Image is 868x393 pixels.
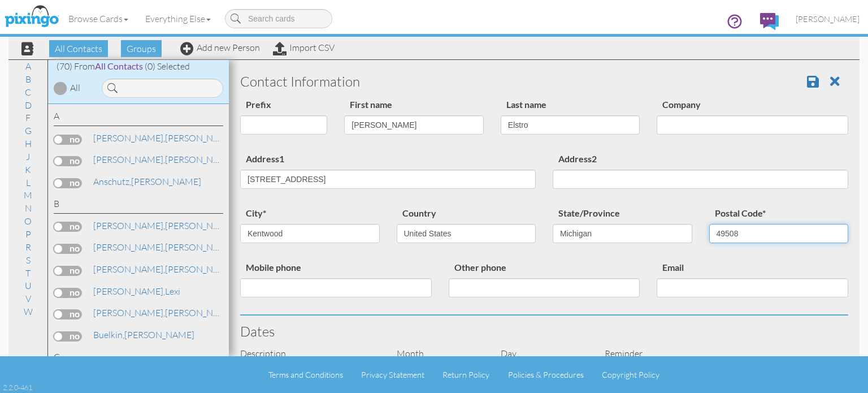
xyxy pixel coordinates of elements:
span: [PERSON_NAME], [93,307,165,318]
span: [PERSON_NAME], [93,264,165,275]
div: Reminder [596,347,700,360]
a: [PERSON_NAME] [92,131,236,145]
a: Policies & Procedures [508,370,584,379]
div: B [54,197,223,214]
label: Postal Code* [709,206,771,221]
a: Copyright Policy [602,370,659,379]
a: S [20,253,36,267]
div: Month [388,347,492,360]
span: All Contacts [95,61,143,71]
a: W [18,305,38,318]
label: Prefix [240,97,277,113]
label: Country [397,206,442,221]
a: M [18,188,38,202]
a: [PERSON_NAME] [92,328,196,342]
a: P [20,227,37,241]
div: All [70,81,80,94]
a: [PERSON_NAME] [92,175,202,188]
a: L [20,176,36,189]
label: State/Province [553,206,626,221]
span: Anschutz, [93,176,131,187]
span: [PERSON_NAME] [796,14,860,24]
a: D [19,98,37,112]
a: G [19,124,37,137]
a: J [20,150,36,163]
span: All Contacts [49,40,108,57]
label: Address1 [240,152,290,167]
a: [PERSON_NAME] [92,240,236,254]
a: V [20,292,37,305]
a: C [19,85,37,99]
a: [PERSON_NAME] [92,153,236,166]
label: Other phone [449,260,512,275]
a: F [20,111,36,124]
span: Buelkin, [93,329,124,340]
a: Terms and Conditions [268,370,343,379]
a: Privacy Statement [361,370,424,379]
a: Add new Person [180,42,260,53]
span: Groups [121,40,162,57]
div: 2.2.0-461 [3,382,32,392]
span: (0) Selected [145,61,190,72]
a: O [19,214,37,228]
a: H [19,137,37,150]
label: Mobile phone [240,260,307,275]
h3: Contact Information [240,74,848,89]
span: [PERSON_NAME], [93,220,165,231]
a: T [20,266,36,280]
div: A [54,110,223,126]
div: Description [232,347,388,360]
span: [PERSON_NAME], [93,241,165,253]
label: Last name [501,97,552,113]
a: Browse Cards [60,5,137,33]
label: city* [240,206,272,221]
img: comments.svg [760,13,779,30]
a: Return Policy [442,370,489,379]
div: C [54,351,223,367]
label: Address2 [553,152,602,167]
span: [PERSON_NAME], [93,132,165,144]
a: N [19,201,37,215]
a: K [19,163,37,176]
span: [PERSON_NAME], [93,154,165,165]
a: B [20,72,37,86]
div: (70) From [48,60,229,73]
a: Import CSV [273,42,335,53]
a: [PERSON_NAME] [92,262,236,276]
a: U [19,279,37,292]
label: Company [657,97,706,113]
a: [PERSON_NAME] [92,306,236,319]
a: A [20,59,37,73]
label: Email [657,260,689,275]
img: pixingo logo [2,3,62,31]
h3: Dates [240,324,848,339]
a: [PERSON_NAME] [787,5,868,33]
span: [PERSON_NAME], [93,286,165,297]
a: R [20,240,37,254]
a: Lexi [92,284,181,298]
label: First name [344,97,398,113]
a: [PERSON_NAME] [92,219,236,232]
input: Search cards [225,9,332,28]
a: Everything Else [137,5,219,33]
div: Day [492,347,596,360]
